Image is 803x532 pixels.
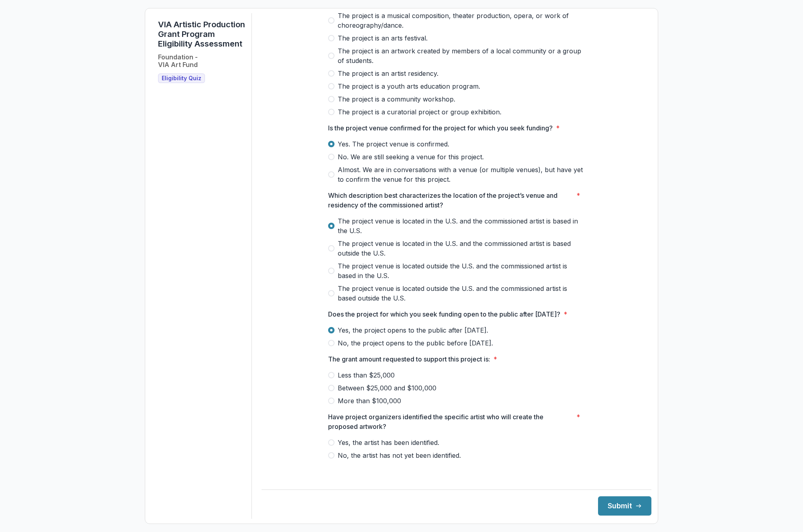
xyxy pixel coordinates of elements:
[158,20,245,49] h1: VIA Artistic Production Grant Program Eligibility Assessment
[338,107,501,117] span: The project is a curatorial project or group exhibition.
[338,370,395,380] span: Less than $25,000
[338,139,449,149] span: Yes. The project venue is confirmed.
[338,46,585,65] span: The project is an artwork created by members of a local community or a group of students.
[338,284,585,303] span: The project venue is located outside the U.S. and the commissioned artist is based outside the U.S.
[338,152,484,162] span: No. We are still seeking a venue for this project.
[338,438,439,447] span: Yes, the artist has been identified.
[338,396,401,406] span: More than $100,000
[158,53,198,69] h2: Foundation - VIA Art Fund
[162,75,201,82] span: Eligibility Quiz
[338,216,585,236] span: The project venue is located in the U.S. and the commissioned artist is based in the U.S.
[338,94,455,104] span: The project is a community workshop.
[328,191,573,210] p: Which description best characterizes the location of the project’s venue and residency of the com...
[328,309,560,319] p: Does the project for which you seek funding open to the public after [DATE]?
[338,451,461,460] span: No, the artist has not yet been identified.
[338,69,438,78] span: The project is an artist residency.
[338,383,436,393] span: Between $25,000 and $100,000
[338,239,585,258] span: The project venue is located in the U.S. and the commissioned artist is based outside the U.S.
[328,412,573,431] p: Have project organizers identified the specific artist who will create the proposed artwork?
[328,354,490,364] p: The grant amount requested to support this project is:
[338,325,488,335] span: Yes, the project opens to the public after [DATE].
[338,165,585,184] span: Almost. We are in conversations with a venue (or multiple venues), but have yet to confirm the ve...
[338,261,585,280] span: The project venue is located outside the U.S. and the commissioned artist is based in the U.S.
[338,81,480,91] span: The project is a youth arts education program.
[338,11,585,30] span: The project is a musical composition, theater production, opera, or work of choreography/dance.
[338,338,493,348] span: No, the project opens to the public before [DATE].
[328,123,553,133] p: Is the project venue confirmed for the project for which you seek funding?
[338,33,428,43] span: The project is an arts festival.
[598,496,651,516] button: Submit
